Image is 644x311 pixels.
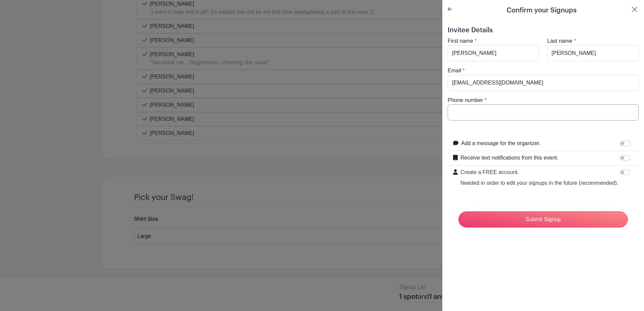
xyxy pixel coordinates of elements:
h5: Invitee Details [448,26,639,34]
label: First name [448,37,473,45]
label: Receive text notifications from this event. [460,154,558,162]
button: Close [631,5,639,13]
p: Create a FREE account. [460,168,618,176]
h5: Confirm your Signups [507,5,577,15]
label: Add a message for the organizer. [461,139,541,147]
input: Submit Signup [458,211,628,228]
p: Needed in order to edit your signups in the future (recommended). [460,179,618,187]
label: Email [448,67,461,75]
label: Last name [547,37,573,45]
label: Phone number [448,96,483,104]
